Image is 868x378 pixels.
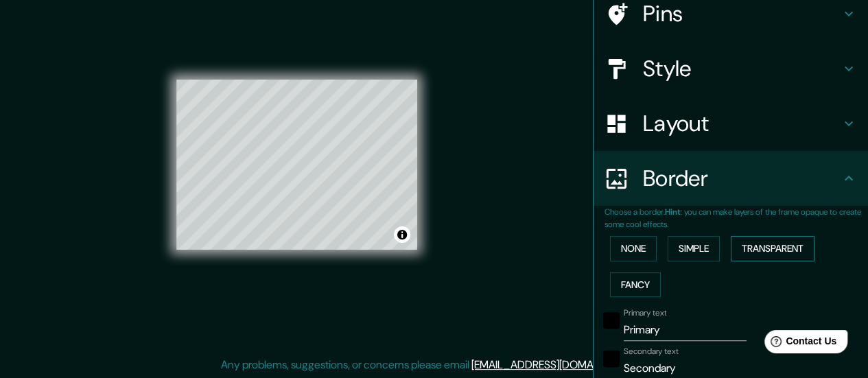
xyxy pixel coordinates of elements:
[668,236,720,261] button: Simple
[603,312,620,329] button: black
[624,307,666,319] label: Primary text
[643,110,841,137] h4: Layout
[731,236,814,261] button: Transparent
[610,272,661,298] button: Fancy
[610,236,657,261] button: None
[643,55,841,82] h4: Style
[394,226,410,243] button: Toggle attribution
[624,346,679,357] label: Secondary text
[603,351,620,367] button: black
[221,357,643,373] p: Any problems, suggestions, or concerns please email .
[746,324,853,363] iframe: Help widget launcher
[594,41,868,96] div: Style
[471,357,641,372] a: [EMAIL_ADDRESS][DOMAIN_NAME]
[643,165,841,192] h4: Border
[665,206,681,217] b: Hint
[594,151,868,206] div: Border
[594,96,868,151] div: Layout
[605,206,868,231] p: Choose a border. : you can make layers of the frame opaque to create some cool effects.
